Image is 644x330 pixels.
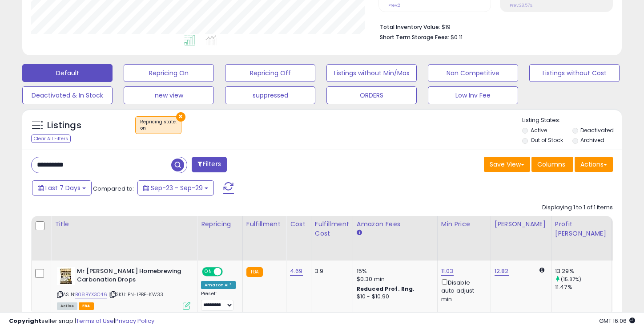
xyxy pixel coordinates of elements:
a: Terms of Use [76,317,114,325]
span: Columns [537,160,565,169]
div: [PERSON_NAME] [495,220,547,229]
div: ASIN: [57,267,190,309]
b: Mr [PERSON_NAME] Homebrewing Carbonation Drops [77,267,185,286]
span: OFF [221,268,236,276]
label: Deactivated [580,126,614,134]
button: Columns [531,157,573,172]
div: Amazon AI * [201,281,236,289]
div: Clear All Filters [31,134,71,143]
div: Fulfillment Cost [315,220,349,238]
a: 11.03 [441,267,454,276]
button: Save View [484,157,530,172]
button: ORDERS [326,86,417,104]
button: Deactivated & In Stock [22,86,113,104]
span: 2025-10-7 16:06 GMT [599,317,635,325]
button: × [176,112,185,122]
div: Title [55,220,193,229]
div: 15% [357,267,431,275]
div: Preset: [201,291,236,311]
button: Filters [192,157,226,172]
div: Profit [PERSON_NAME] [555,220,608,238]
button: Repricing On [124,64,214,82]
button: Non Competitive [428,64,518,82]
label: Archived [580,136,604,144]
div: on [140,125,177,131]
div: Repricing [201,220,239,229]
button: Listings without Min/Max [326,64,417,82]
div: Displaying 1 to 1 of 1 items [542,204,613,212]
div: Fulfillment [246,220,282,229]
button: Last 7 Days [32,180,92,196]
span: Compared to: [93,184,134,193]
button: Listings without Cost [529,64,620,82]
button: suppressed [225,86,315,104]
button: Low Inv Fee [428,86,518,104]
div: 11.47% [555,283,612,291]
label: Out of Stock [531,136,563,144]
div: Disable auto adjust min [441,277,484,303]
a: 4.69 [290,267,303,276]
span: Last 7 Days [45,183,80,192]
span: ON [203,268,214,276]
span: All listings currently available for purchase on Amazon [57,302,77,310]
a: 12.82 [495,267,509,276]
span: Repricing state : [140,118,177,132]
small: Amazon Fees. [357,229,362,237]
a: Privacy Policy [115,317,154,325]
b: Reduced Prof. Rng. [357,285,415,293]
div: Cost [290,220,307,229]
small: Prev: 28.57% [510,3,532,8]
span: $0.11 [451,33,463,41]
b: Short Term Storage Fees: [380,33,449,41]
a: B08BYX3C46 [75,291,107,298]
label: Active [531,126,547,134]
div: Amazon Fees [357,220,434,229]
button: new view [124,86,214,104]
button: Default [22,64,113,82]
span: | SKU: PN-IPBF-KW33 [109,291,163,298]
small: (15.87%) [561,276,581,283]
li: $19 [380,21,607,32]
b: Total Inventory Value: [380,23,440,31]
div: $10 - $10.90 [357,293,431,301]
button: Repricing Off [225,64,315,82]
strong: Copyright [9,317,41,325]
img: 41eLyFZB6OL._SL40_.jpg [57,267,75,285]
span: FBA [79,302,94,310]
h5: Listings [47,119,81,132]
small: FBA [246,267,263,277]
div: Min Price [441,220,487,229]
div: seller snap | | [9,317,154,326]
button: Sep-23 - Sep-29 [137,180,214,196]
span: Sep-23 - Sep-29 [151,183,203,192]
p: Listing States: [522,116,622,125]
div: $0.30 min [357,275,431,283]
button: Actions [575,157,613,172]
small: Prev: 2 [388,3,400,8]
div: 13.29% [555,267,612,275]
div: 3.9 [315,267,346,275]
